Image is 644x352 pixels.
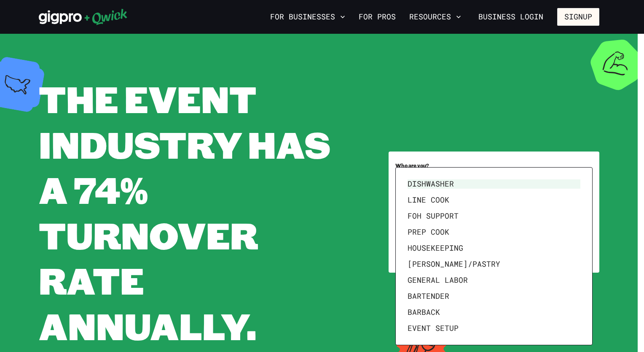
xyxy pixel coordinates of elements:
li: Barback [404,304,584,320]
li: General Labor [404,272,584,288]
li: Housekeeping [404,240,584,256]
li: Prep Cook [404,224,584,240]
li: FOH Support [404,208,584,224]
li: Event Setup [404,320,584,336]
li: Bartender [404,288,584,304]
li: Line Cook [404,192,584,208]
li: [PERSON_NAME]/Pastry [404,256,584,272]
li: Dishwasher [404,176,584,192]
